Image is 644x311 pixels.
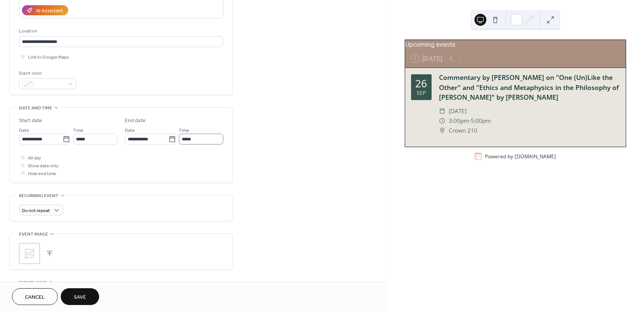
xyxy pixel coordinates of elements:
[405,40,626,50] div: Upcoming events
[485,153,556,160] div: Powered by
[61,288,99,305] button: Save
[28,53,69,61] span: Link to Google Maps
[36,7,63,15] div: AI Assistant
[125,117,146,125] div: End date
[28,162,59,170] span: Show date only
[12,288,58,305] button: Cancel
[19,192,59,200] span: Recurring event
[469,116,471,126] span: -
[19,69,75,77] div: Event color
[471,116,491,126] span: 5:00pm
[73,127,83,134] span: Time
[449,126,477,136] span: Crown 210
[449,116,469,126] span: 3:00pm
[22,5,68,15] button: AI Assistant
[19,27,222,35] div: Location
[19,127,29,134] span: Date
[19,230,48,238] span: Event image
[125,127,135,134] span: Date
[19,104,52,112] span: Date and time
[449,106,467,116] span: [DATE]
[417,90,426,96] div: Sep
[19,117,42,125] div: Start date
[415,78,427,89] div: 26
[25,293,45,301] span: Cancel
[28,170,56,178] span: Hide end time
[28,154,41,162] span: All day
[439,126,446,136] div: ​
[22,206,50,215] span: Do not repeat
[74,293,86,301] span: Save
[19,243,40,264] div: ;
[439,72,620,102] div: Commentary by [PERSON_NAME] on "One (Un)Like the Other" and "Ethics and Metaphysics in the Philos...
[439,116,446,126] div: ​
[179,127,189,134] span: Time
[515,153,556,160] a: [DOMAIN_NAME]
[19,279,47,287] span: Event links
[439,106,446,116] div: ​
